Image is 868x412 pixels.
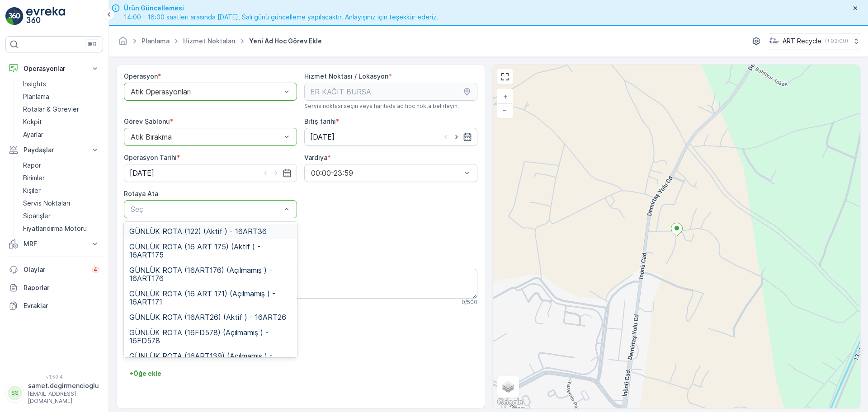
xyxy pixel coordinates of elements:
[304,154,327,161] label: Vardiya
[247,37,324,46] span: Yeni Ad Hoc Görev Ekle
[24,145,85,154] p: Paydaşlar
[23,80,46,89] p: Insights
[88,41,97,48] p: ⌘B
[142,37,170,45] a: Planlama
[5,7,24,25] img: logo
[24,283,99,292] p: Raporlar
[304,83,477,101] input: ER KAĞIT BURSA
[124,72,158,80] label: Operasyon
[19,210,103,222] a: Siparişler
[124,154,177,161] label: Operasyon Tarihi
[124,190,158,197] label: Rotaya Ata
[23,173,45,183] p: Birimler
[19,159,103,172] a: Rapor
[498,70,512,84] a: View Fullscreen
[118,39,128,47] a: Ana Sayfa
[5,60,103,78] button: Operasyonlar
[124,4,439,13] span: Ürün Güncellemesi
[304,128,477,146] input: dd/mm/yyyy
[24,301,99,310] p: Evraklar
[19,222,103,235] a: Fiyatlandırma Motoru
[5,381,103,405] button: SSsamet.degirmencioglu[EMAIL_ADDRESS][DOMAIN_NAME]
[495,397,525,408] a: Bu bölgeyi Google Haritalar'da açın (yeni pencerede açılır)
[19,90,103,103] a: Planlama
[124,366,167,381] button: +Öğe ekle
[129,369,161,378] p: + Öğe ekle
[24,265,86,274] p: Olaylar
[129,352,292,368] span: GÜNLÜK ROTA (16ART139) (Açılmamış ) - 16ART139
[23,130,43,139] p: Ayarlar
[23,224,87,233] p: Fiyatlandırma Motoru
[23,161,41,170] p: Rapor
[129,313,286,321] span: GÜNLÜK ROTA (16ART26) (Aktif ) - 16ART26
[783,37,821,46] p: ART Recycle
[129,290,292,306] span: GÜNLÜK ROTA (16 ART 171) (Açılmamış ) - 16ART171
[129,266,292,282] span: GÜNLÜK ROTA (16ART176) (Açılmamış ) - 16ART176
[304,72,388,80] label: Hizmet Noktası / Lokasyon
[8,386,22,400] div: SS
[19,184,103,197] a: Kişiler
[124,320,477,334] h2: Görev Şablonu Yapılandırması
[131,204,281,215] p: Seç
[24,64,85,73] p: Operasyonlar
[19,103,103,116] a: Rotalar & Görevler
[24,239,85,248] p: MRF
[28,381,99,390] p: samet.degirmencioglu
[498,90,512,103] a: Yakınlaştır
[304,117,336,125] label: Bitiş tarihi
[129,243,292,259] span: GÜNLÜK ROTA (16 ART 175) (Aktif ) - 16ART175
[5,261,103,279] a: Olaylar4
[5,279,103,297] a: Raporlar
[129,328,292,345] span: GÜNLÜK ROTA (16FD578) (Açılmamış ) - 16FD578
[94,266,98,273] p: 4
[23,117,42,126] p: Kokpit
[23,186,41,195] p: Kişiler
[124,117,170,125] label: Görev Şablonu
[124,164,297,182] input: dd/mm/yyyy
[503,93,507,100] span: +
[498,103,512,117] a: Uzaklaştır
[825,37,848,45] p: ( +03:00 )
[498,377,518,397] a: Layers
[19,78,103,90] a: Insights
[19,197,103,210] a: Servis Noktaları
[23,105,79,114] p: Rotalar & Görevler
[19,128,103,141] a: Ayarlar
[462,299,477,306] p: 0 / 500
[23,211,51,220] p: Siparişler
[304,103,459,110] span: Servis noktası seçin veya haritada ad hoc nokta belirleyin.
[28,390,99,405] p: [EMAIL_ADDRESS][DOMAIN_NAME]
[5,235,103,253] button: MRF
[19,172,103,184] a: Birimler
[769,36,779,46] img: image_23.png
[769,33,861,49] button: ART Recycle(+03:00)
[5,297,103,315] a: Evraklar
[19,116,103,128] a: Kokpit
[124,345,477,356] h3: Adım 1: Atık Bırakıldı
[23,199,70,208] p: Servis Noktaları
[495,397,525,408] img: Google
[23,92,49,101] p: Planlama
[26,7,65,25] img: logo_light-DOdMpM7g.png
[5,141,103,159] button: Paydaşlar
[5,374,103,379] span: v 1.50.4
[503,106,507,114] span: −
[129,227,267,235] span: GÜNLÜK ROTA (122) (Aktif ) - 16ART36
[183,37,236,45] a: Hizmet Noktaları
[124,13,439,22] span: 14:00 - 16:00 saatleri arasında [DATE], Salı günü güncelleme yapılacaktır. Anlayışınız için teşek...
